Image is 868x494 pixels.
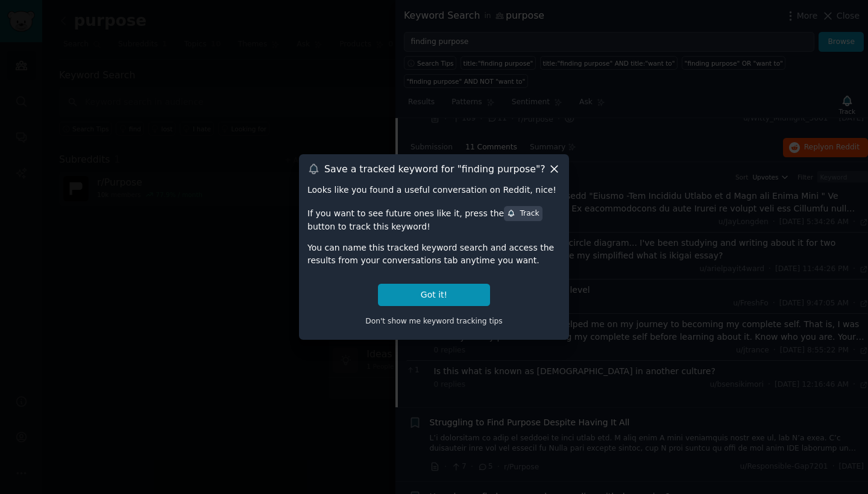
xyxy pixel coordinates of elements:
span: Don't show me keyword tracking tips [365,317,503,325]
div: If you want to see future ones like it, press the button to track this keyword! [307,205,561,233]
button: Got it! [378,284,490,306]
div: Looks like you found a useful conversation on Reddit, nice! [307,184,561,196]
div: You can name this tracked keyword search and access the results from your conversations tab anyti... [307,242,561,267]
h3: Save a tracked keyword for " finding purpose "? [324,163,546,175]
div: Track [507,208,539,219]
